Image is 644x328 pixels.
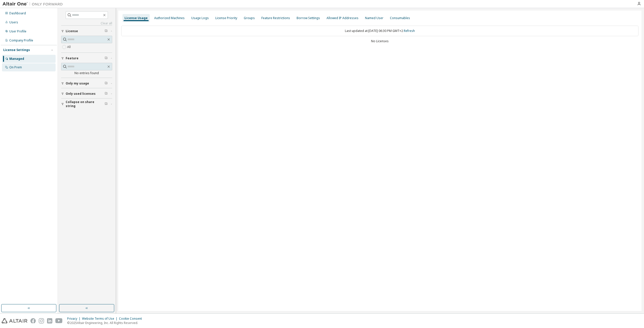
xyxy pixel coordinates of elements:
[105,102,108,106] span: Clear filter
[244,16,255,20] div: Groups
[61,71,112,75] div: No entries found
[9,57,24,61] div: Managed
[297,16,320,20] div: Borrow Settings
[61,26,112,37] button: License
[215,16,237,20] div: License Priority
[66,56,78,60] span: Feature
[105,92,108,96] span: Clear filter
[105,29,108,33] span: Clear filter
[9,29,26,33] div: User Profile
[404,29,415,33] a: Refresh
[55,318,63,323] img: youtube.svg
[121,26,638,36] div: Last updated at: [DATE] 06:30 PM GMT+2
[9,11,26,15] div: Dashboard
[3,2,65,7] img: Altair One
[119,317,145,321] div: Cookie Consent
[327,16,358,20] div: Allowed IP Addresses
[39,318,44,323] img: instagram.svg
[61,78,112,89] button: Only my usage
[67,317,82,321] div: Privacy
[61,99,112,110] button: Collapse on share string
[47,318,52,323] img: linkedin.svg
[82,317,119,321] div: Website Terms of Use
[61,53,112,64] button: Feature
[2,318,27,323] img: altair_logo.svg
[390,16,410,20] div: Consumables
[261,16,290,20] div: Feature Restrictions
[365,16,383,20] div: Named User
[67,321,145,325] p: © 2025 Altair Engineering, Inc. All Rights Reserved.
[191,16,209,20] div: Usage Logs
[66,29,78,33] span: License
[3,48,30,52] div: License Settings
[9,65,22,69] div: On Prem
[66,81,89,85] span: Only my usage
[9,20,18,24] div: Users
[121,39,638,43] div: No Licenses
[9,38,33,42] div: Company Profile
[105,81,108,85] span: Clear filter
[67,44,72,50] label: All
[105,56,108,60] span: Clear filter
[30,318,36,323] img: facebook.svg
[154,16,185,20] div: Authorized Machines
[66,92,96,96] span: Only used licenses
[61,88,112,99] button: Only used licenses
[61,21,112,25] a: Clear all
[125,16,148,20] div: License Usage
[66,100,105,108] span: Collapse on share string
